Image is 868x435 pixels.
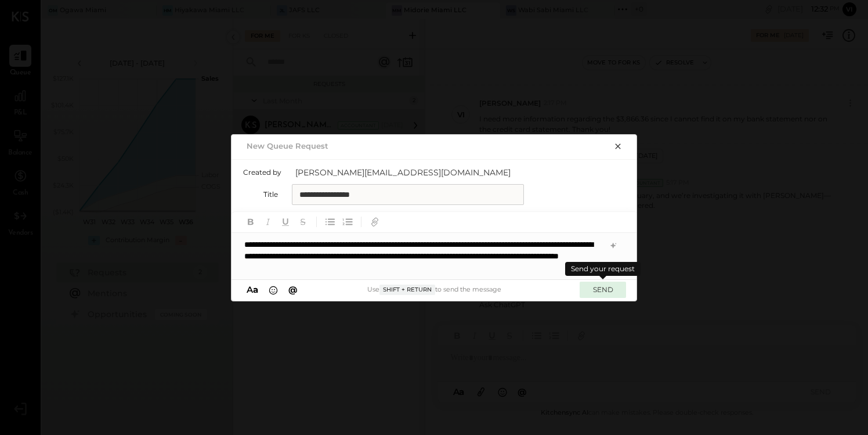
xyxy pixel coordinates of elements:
label: Title [243,190,278,199]
button: Ordered List [340,214,355,229]
label: Created by [243,168,281,177]
span: Shift + Return [379,285,435,295]
span: @ [288,284,298,295]
button: Unordered List [323,214,338,229]
button: SEND [580,282,626,297]
div: Use to send the message [301,285,568,295]
span: [PERSON_NAME][EMAIL_ADDRESS][DOMAIN_NAME] [295,167,527,178]
button: Italic [261,214,276,229]
button: Add URL [367,214,382,229]
h2: New Queue Request [247,141,328,150]
button: Strikethrough [295,214,310,229]
button: @ [285,283,301,296]
button: Aa [243,283,262,296]
button: Underline [278,214,293,229]
div: Send your request [565,262,641,276]
span: a [253,284,258,295]
button: Bold [243,214,258,229]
